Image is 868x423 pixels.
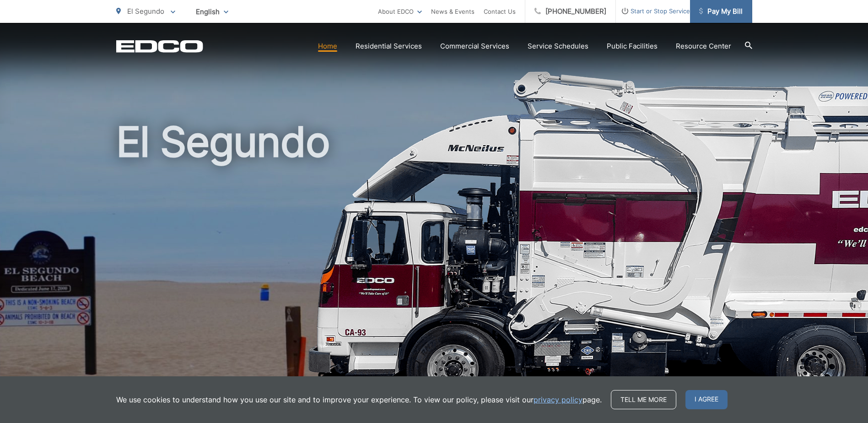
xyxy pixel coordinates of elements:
[534,394,582,405] a: privacy policy
[318,41,337,52] a: Home
[116,40,203,53] a: EDCD logo. Return to the homepage.
[116,394,602,405] p: We use cookies to understand how you use our site and to improve your experience. To view our pol...
[116,119,752,409] h1: El Segundo
[484,6,516,17] a: Contact Us
[685,390,728,409] span: I agree
[607,41,658,52] a: Public Facilities
[356,41,422,52] a: Residential Services
[440,41,509,52] a: Commercial Services
[676,41,731,52] a: Resource Center
[431,6,474,17] a: News & Events
[528,41,588,52] a: Service Schedules
[699,6,743,17] span: Pay My Bill
[611,390,676,409] a: Tell me more
[189,4,235,20] span: English
[127,7,164,16] span: El Segundo
[378,6,422,17] a: About EDCO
